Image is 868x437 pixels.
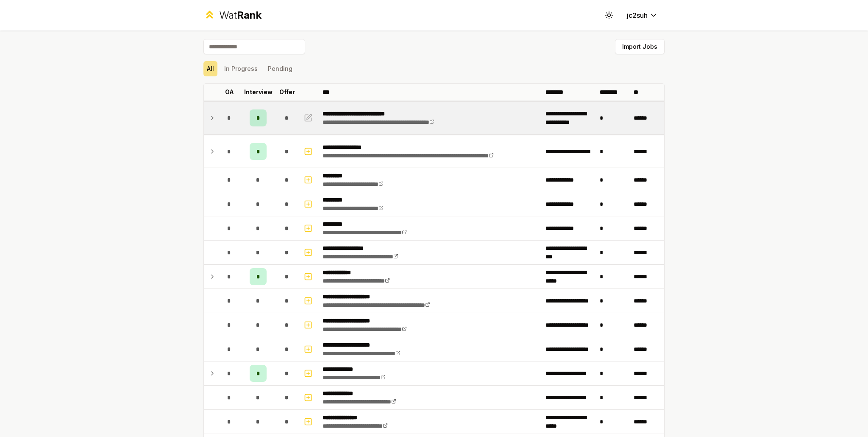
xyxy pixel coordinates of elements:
div: Wat [219,8,262,22]
button: Pending [264,61,296,76]
p: Offer [279,88,295,96]
button: In Progress [221,61,261,76]
button: Import Jobs [615,39,665,54]
span: Rank [237,9,262,21]
span: jc2suh [627,10,648,20]
p: OA [225,88,234,96]
p: Interview [244,88,273,96]
a: WatRank [203,8,262,22]
button: All [203,61,217,76]
button: jc2suh [620,8,665,23]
